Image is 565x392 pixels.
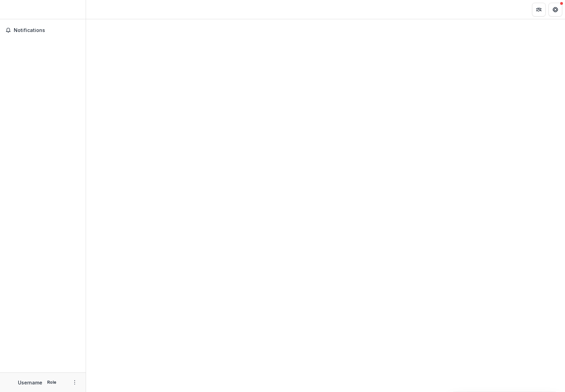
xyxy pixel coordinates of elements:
button: Get Help [548,3,562,17]
button: Notifications [3,25,83,36]
p: Role [45,379,58,385]
span: Notifications [14,28,80,33]
p: Username [18,379,42,386]
button: More [71,378,79,386]
button: Partners [532,3,546,17]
